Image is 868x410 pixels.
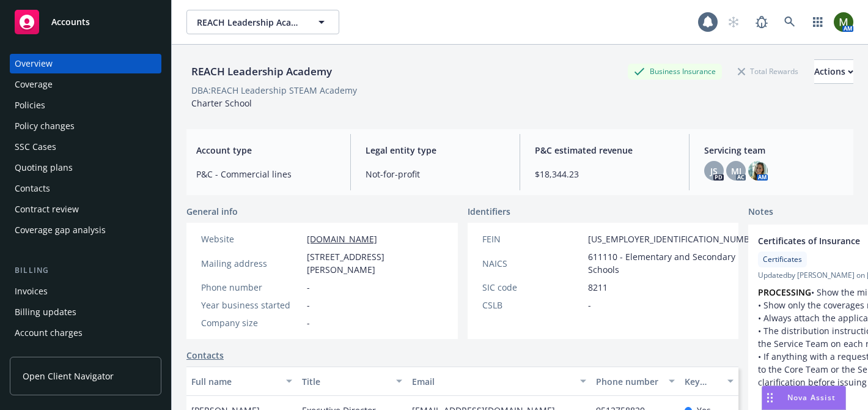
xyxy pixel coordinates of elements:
[10,116,161,136] a: Policy changes
[482,281,583,294] div: SIC code
[366,168,505,181] span: Not-for-profit
[15,220,106,240] div: Coverage gap analysis
[680,367,738,396] button: Key contact
[834,12,853,32] img: photo
[186,64,337,80] div: REACH Leadership Academy
[15,344,86,363] div: Installment plans
[15,95,45,115] div: Policies
[628,64,722,79] div: Business Insurance
[15,302,76,322] div: Billing updates
[191,97,252,109] span: Charter School
[762,386,846,410] button: Nova Assist
[186,10,339,34] button: REACH Leadership Academy
[10,220,161,240] a: Coverage gap analysis
[191,375,279,388] div: Full name
[482,299,583,311] div: CSLB
[10,137,161,157] a: SSC Cases
[10,179,161,198] a: Contacts
[10,281,161,301] a: Invoices
[51,17,90,27] span: Accounts
[191,84,357,97] div: DBA: REACH Leadership STEAM Academy
[366,144,505,157] span: Legal entity type
[15,54,53,73] div: Overview
[763,254,802,265] span: Certificates
[196,168,336,181] span: P&C - Commercial lines
[186,349,224,362] a: Contacts
[748,161,768,181] img: photo
[748,205,773,220] span: Notes
[787,392,836,403] span: Nova Assist
[10,95,161,115] a: Policies
[15,116,75,136] div: Policy changes
[10,323,161,343] a: Account charges
[15,281,48,301] div: Invoices
[407,367,591,396] button: Email
[596,375,661,388] div: Phone number
[15,179,50,198] div: Contacts
[732,64,804,79] div: Total Rewards
[721,10,746,34] a: Start snowing
[710,165,718,177] span: JS
[10,302,161,322] a: Billing updates
[412,375,573,388] div: Email
[15,158,73,177] div: Quoting plans
[778,10,802,34] a: Search
[10,5,161,39] a: Accounts
[749,10,774,34] a: Report a Bug
[10,199,161,219] a: Contract review
[307,250,443,276] span: [STREET_ADDRESS][PERSON_NAME]
[591,367,679,396] button: Phone number
[588,299,591,311] span: -
[15,75,53,94] div: Coverage
[588,250,763,276] span: 611110 - Elementary and Secondary Schools
[201,281,302,294] div: Phone number
[15,199,79,219] div: Contract review
[10,264,161,277] div: Billing
[535,168,674,181] span: $18,344.23
[307,233,377,245] a: [DOMAIN_NAME]
[814,59,853,84] button: Actions
[731,165,741,177] span: MJ
[482,233,583,245] div: FEIN
[588,281,608,294] span: 8211
[814,60,853,83] div: Actions
[297,367,408,396] button: Title
[307,316,310,329] span: -
[201,233,302,245] div: Website
[758,286,811,298] strong: PROCESSING
[10,344,161,363] a: Installment plans
[704,144,844,157] span: Servicing team
[15,137,56,157] div: SSC Cases
[806,10,830,34] a: Switch app
[201,257,302,270] div: Mailing address
[196,144,336,157] span: Account type
[197,16,303,29] span: REACH Leadership Academy
[10,158,161,177] a: Quoting plans
[588,233,763,245] span: [US_EMPLOYER_IDENTIFICATION_NUMBER]
[307,299,310,311] span: -
[685,375,720,388] div: Key contact
[186,367,297,396] button: Full name
[468,205,510,218] span: Identifiers
[10,54,161,73] a: Overview
[201,299,302,311] div: Year business started
[302,375,389,388] div: Title
[201,316,302,329] div: Company size
[23,370,114,382] span: Open Client Navigator
[10,75,161,94] a: Coverage
[307,281,310,294] span: -
[482,257,583,270] div: NAICS
[186,205,238,218] span: General info
[762,386,778,409] div: Drag to move
[535,144,674,157] span: P&C estimated revenue
[15,323,83,343] div: Account charges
